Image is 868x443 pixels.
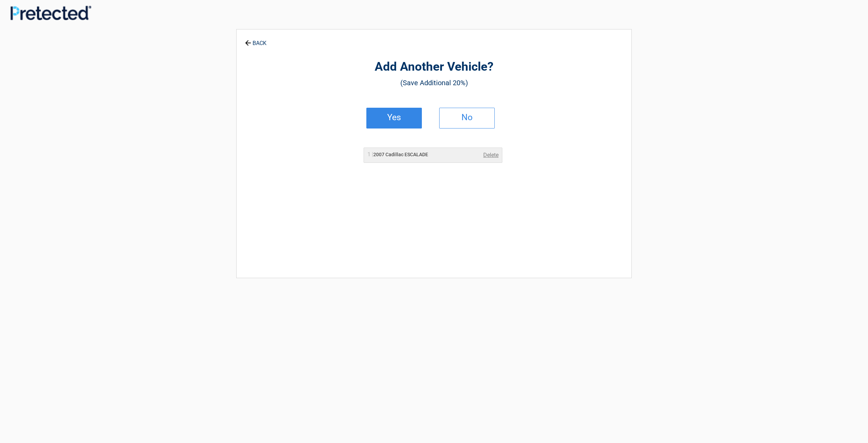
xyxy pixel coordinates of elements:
[275,59,593,75] h2: Add Another Vehicle?
[446,115,487,120] h2: No
[10,6,91,20] img: Main Logo
[275,77,593,89] h3: (Save Additional 20%)
[367,151,373,158] span: 1 |
[367,151,428,158] h2: 2007 Cadillac ESCALADE
[483,151,499,159] a: Delete
[374,115,415,120] h2: Yes
[244,34,268,46] a: BACK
